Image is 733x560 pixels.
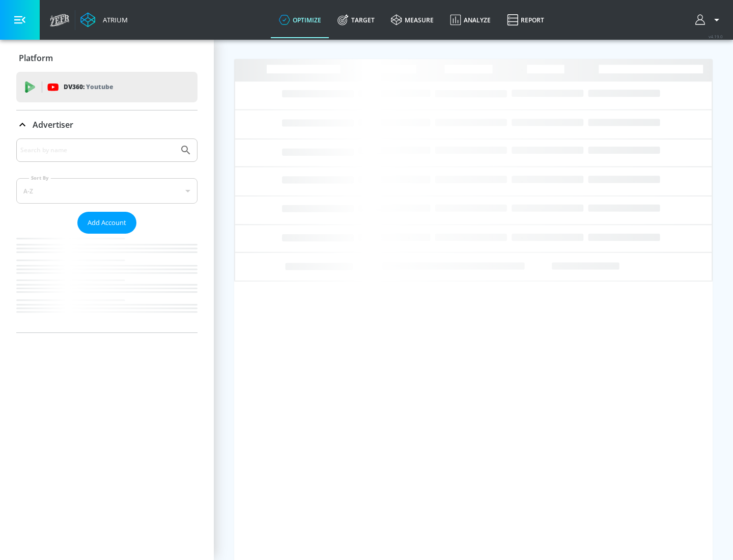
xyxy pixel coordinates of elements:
input: Search by name [20,144,175,157]
a: Analyze [442,2,499,38]
a: measure [383,2,442,38]
a: Atrium [80,12,128,27]
a: optimize [271,2,329,38]
p: Platform [19,52,53,64]
div: Atrium [99,15,128,24]
label: Sort By [29,175,51,181]
div: Advertiser [16,138,198,332]
div: Platform [16,44,198,72]
p: Advertiser [33,119,73,130]
button: Add Account [77,212,136,234]
div: A-Z [16,178,198,204]
p: DV360: [64,81,113,93]
div: DV360: Youtube [16,72,198,102]
span: v 4.19.0 [709,34,723,39]
a: Report [499,2,552,38]
nav: list of Advertiser [16,234,198,332]
div: Advertiser [16,110,198,139]
a: Target [329,2,383,38]
p: Youtube [86,81,113,92]
span: Add Account [88,217,126,229]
